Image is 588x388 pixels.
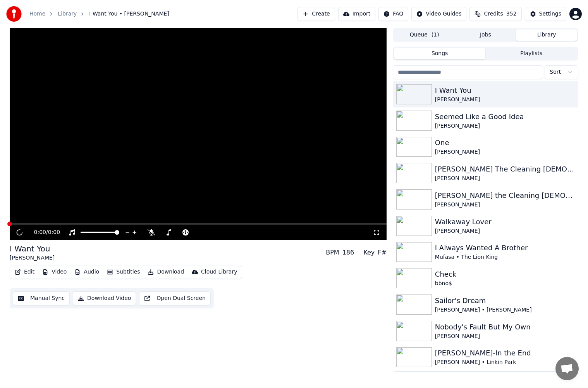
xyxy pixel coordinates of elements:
div: [PERSON_NAME] [435,148,575,156]
div: Nobody's Fault But My Own [435,322,575,333]
button: Subtitles [104,267,143,277]
div: I Want You [435,85,575,96]
div: Settings [539,10,561,18]
button: Jobs [455,29,516,41]
button: Credits352 [469,7,521,21]
div: [PERSON_NAME] [435,201,575,209]
button: Video [39,267,70,277]
div: Walkaway Lover [435,217,575,227]
div: [PERSON_NAME] • Linkin Park [435,359,575,366]
div: [PERSON_NAME] the Cleaning [DEMOGRAPHIC_DATA] [435,190,575,201]
div: One [435,137,575,148]
button: Video Guides [411,7,466,21]
button: Songs [394,48,486,59]
button: Settings [525,7,566,21]
div: Key [363,248,375,257]
div: BPM [326,248,339,257]
div: [PERSON_NAME] [435,175,575,182]
div: [PERSON_NAME] [435,96,575,104]
nav: breadcrumb [29,10,169,18]
button: Playlists [485,48,577,59]
a: Library [58,10,77,18]
div: / [34,229,53,236]
span: 0:00 [48,229,60,236]
span: 352 [506,10,517,18]
div: [PERSON_NAME] [435,227,575,235]
div: Seemed Like a Good Idea [435,111,575,122]
button: Open Dual Screen [139,291,211,305]
div: [PERSON_NAME]-In the End [435,348,575,359]
button: Manual Sync [13,291,70,305]
button: FAQ [378,7,408,21]
div: 186 [342,248,354,257]
button: Import [338,7,375,21]
div: [PERSON_NAME] The Cleaning [DEMOGRAPHIC_DATA] [435,164,575,175]
span: Credits [484,10,503,18]
div: [PERSON_NAME] [435,333,575,340]
span: Sort [550,68,561,76]
div: [PERSON_NAME] • [PERSON_NAME] [435,306,575,314]
div: bbno$ [435,280,575,288]
div: I Want You [10,243,55,254]
button: Library [516,29,577,41]
img: youka [6,6,22,22]
a: Home [29,10,45,18]
div: [PERSON_NAME] [10,254,55,262]
button: Download Video [73,291,136,305]
div: F# [378,248,387,257]
button: Create [297,7,335,21]
div: Check [435,269,575,280]
div: Cloud Library [201,268,237,276]
a: Open chat [555,357,579,380]
button: Download [144,267,187,277]
div: [PERSON_NAME] [435,122,575,130]
span: ( 1 ) [432,31,439,39]
span: 0:00 [34,229,46,236]
button: Audio [71,267,102,277]
div: I Always Wanted A Brother [435,242,575,253]
div: Mufasa • The Lion King [435,253,575,261]
div: Sailor's Dream [435,295,575,306]
span: I Want You • [PERSON_NAME] [89,10,169,18]
button: Queue [394,29,455,41]
button: Edit [12,267,38,277]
